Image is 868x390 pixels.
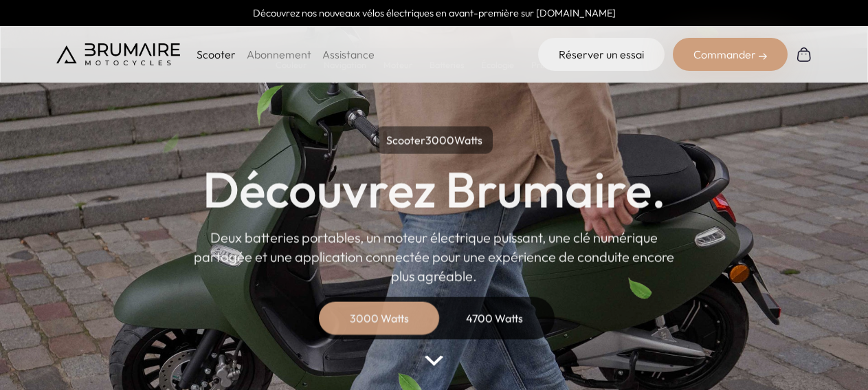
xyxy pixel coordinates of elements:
a: Abonnement [247,47,311,61]
div: 3000 Watts [324,301,434,334]
span: 3000 [425,133,454,147]
img: arrow-bottom.png [425,356,443,366]
img: Panier [796,46,812,63]
h1: Découvrez Brumaire. [203,164,666,214]
img: right-arrow-2.png [759,52,767,61]
div: 4700 Watts [440,301,550,334]
div: Commander [673,38,788,71]
a: Réserver un essai [538,38,665,71]
p: Scooter [197,46,236,63]
p: Deux batteries portables, un moteur électrique puissant, une clé numérique partagée et une applic... [194,228,675,285]
p: Scooter Watts [376,126,493,153]
img: Brumaire Motocycles [56,43,180,65]
a: Assistance [322,47,375,61]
